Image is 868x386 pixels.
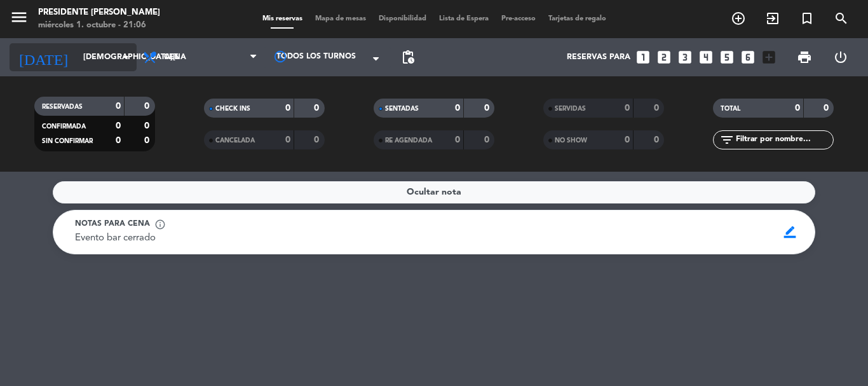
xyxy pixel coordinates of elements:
[116,102,121,111] strong: 0
[75,218,150,231] span: Notas para cena
[10,8,29,27] i: menu
[654,104,661,113] strong: 0
[38,6,160,19] div: Presidente [PERSON_NAME]
[372,15,433,22] span: Disponibilidad
[154,219,166,230] span: info_outline
[144,136,152,145] strong: 0
[799,11,815,26] i: turned_in_not
[765,11,780,26] i: exit_to_app
[433,15,495,22] span: Lista de Espera
[542,15,613,22] span: Tarjetas de regalo
[118,50,133,65] i: arrow_drop_down
[834,11,849,26] i: search
[555,137,587,144] span: NO SHOW
[484,104,492,113] strong: 0
[735,133,833,147] input: Filtrar por nombre...
[215,137,255,144] span: CANCELADA
[42,138,93,144] span: SIN CONFIRMAR
[144,121,152,130] strong: 0
[116,121,121,130] strong: 0
[677,49,693,65] i: looks_3
[484,135,492,144] strong: 0
[400,50,416,65] span: pending_actions
[10,8,29,31] button: menu
[385,137,432,144] span: RE AGENDADA
[797,50,812,65] span: print
[75,233,156,243] span: Evento bar cerrado
[625,104,630,113] strong: 0
[567,53,630,62] span: Reservas para
[824,104,831,113] strong: 0
[761,49,777,65] i: add_box
[740,49,756,65] i: looks_6
[721,106,740,112] span: TOTAL
[654,135,661,144] strong: 0
[833,50,848,65] i: power_settings_new
[314,135,322,144] strong: 0
[10,43,77,71] i: [DATE]
[256,15,309,22] span: Mis reservas
[285,104,290,113] strong: 0
[309,15,372,22] span: Mapa de mesas
[635,49,651,65] i: looks_one
[455,104,460,113] strong: 0
[455,135,460,144] strong: 0
[822,38,858,76] div: LOG OUT
[719,49,735,65] i: looks_5
[42,123,86,130] span: CONFIRMADA
[698,49,714,65] i: looks_4
[314,104,322,113] strong: 0
[144,102,152,111] strong: 0
[407,185,461,200] span: Ocultar nota
[42,104,83,110] span: RESERVADAS
[285,135,290,144] strong: 0
[719,132,735,148] i: filter_list
[215,106,250,112] span: CHECK INS
[164,53,186,62] span: Cena
[656,49,672,65] i: looks_two
[731,11,746,26] i: add_circle_outline
[625,135,630,144] strong: 0
[385,106,419,112] span: SENTADAS
[778,220,803,244] span: border_color
[795,104,800,113] strong: 0
[38,19,160,32] div: miércoles 1. octubre - 21:06
[116,136,121,145] strong: 0
[495,15,542,22] span: Pre-acceso
[555,106,586,112] span: SERVIDAS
